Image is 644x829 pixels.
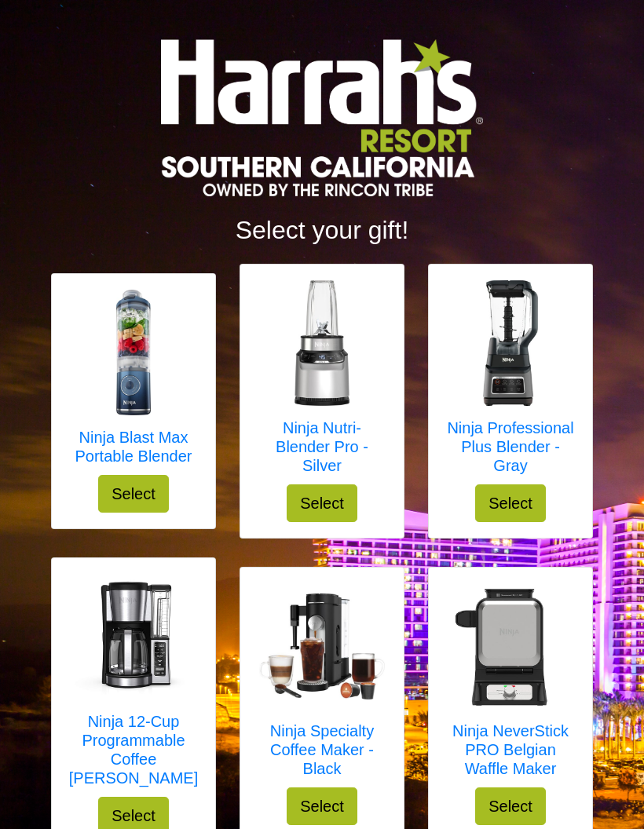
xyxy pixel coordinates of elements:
[445,418,576,475] h5: Ninja Professional Plus Blender - Gray
[68,712,199,787] h5: Ninja 12-Cup Programmable Coffee [PERSON_NAME]
[287,787,357,825] button: Select
[259,280,385,406] img: Ninja Nutri-Blender Pro - Silver
[256,280,388,484] a: Ninja Nutri-Blender Pro - Silver Ninja Nutri-Blender Pro - Silver
[71,290,196,415] img: Ninja Blast Max Portable Blender
[259,593,385,700] img: Ninja Specialty Coffee Maker - Black
[71,574,196,699] img: Ninja 12-Cup Programmable Coffee Brewer
[287,484,357,522] button: Select
[475,484,546,522] button: Select
[445,721,576,778] h5: Ninja NeverStick PRO Belgian Waffle Maker
[161,39,483,196] img: Logo
[98,475,169,513] button: Select
[448,280,573,406] img: Ninja Professional Plus Blender - Gray
[68,428,199,466] h5: Ninja Blast Max Portable Blender
[445,583,576,787] a: Ninja NeverStick PRO Belgian Waffle Maker Ninja NeverStick PRO Belgian Waffle Maker
[256,583,388,787] a: Ninja Specialty Coffee Maker - Black Ninja Specialty Coffee Maker - Black
[445,280,576,484] a: Ninja Professional Plus Blender - Gray Ninja Professional Plus Blender - Gray
[68,290,199,475] a: Ninja Blast Max Portable Blender Ninja Blast Max Portable Blender
[448,583,573,709] img: Ninja NeverStick PRO Belgian Waffle Maker
[68,574,199,797] a: Ninja 12-Cup Programmable Coffee Brewer Ninja 12-Cup Programmable Coffee [PERSON_NAME]
[256,418,388,475] h5: Ninja Nutri-Blender Pro - Silver
[51,215,593,245] h2: Select your gift!
[256,721,388,778] h5: Ninja Specialty Coffee Maker - Black
[475,787,546,825] button: Select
